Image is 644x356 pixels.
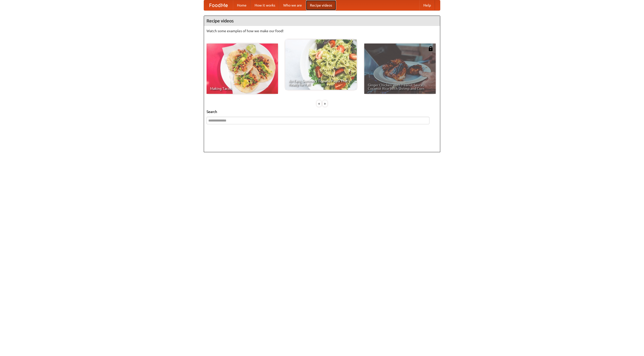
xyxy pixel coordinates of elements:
a: Help [419,0,435,10]
a: An Easy, Summery Tomato Pasta That's Ready for Fall [285,39,357,90]
h5: Search [207,109,437,114]
h4: Recipe videos [204,16,440,26]
p: Watch some examples of how we make our food! [207,28,437,33]
span: An Easy, Summery Tomato Pasta That's Ready for Fall [289,79,353,86]
a: Recipe videos [306,0,336,10]
img: 483408.png [428,46,433,51]
a: Home [233,0,251,10]
a: Who we are [279,0,306,10]
div: » [323,100,327,107]
a: Making Tacos [207,44,278,94]
span: Making Tacos [210,87,274,90]
a: FoodMe [204,0,233,10]
div: « [317,100,321,107]
a: How it works [251,0,279,10]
